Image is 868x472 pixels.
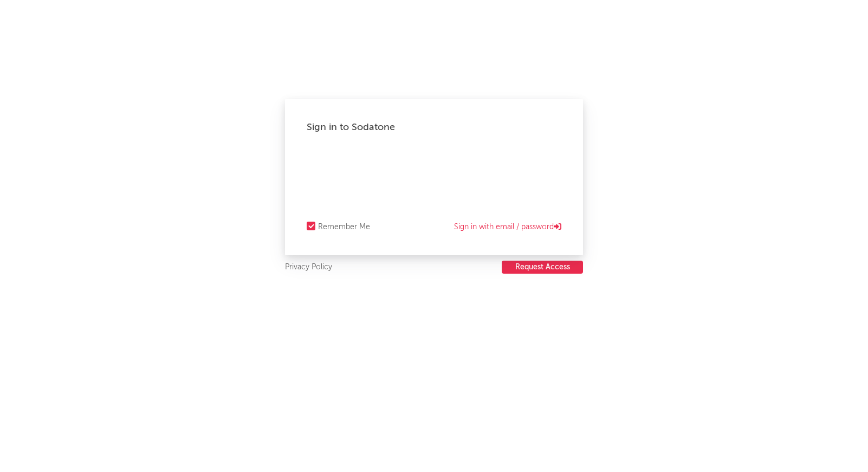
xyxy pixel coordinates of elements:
a: Sign in with email / password [454,221,561,234]
a: Privacy Policy [285,261,332,274]
a: Request Access [502,261,583,274]
div: Sign in to Sodatone [307,121,561,134]
div: Remember Me [318,221,370,234]
button: Request Access [502,261,583,274]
